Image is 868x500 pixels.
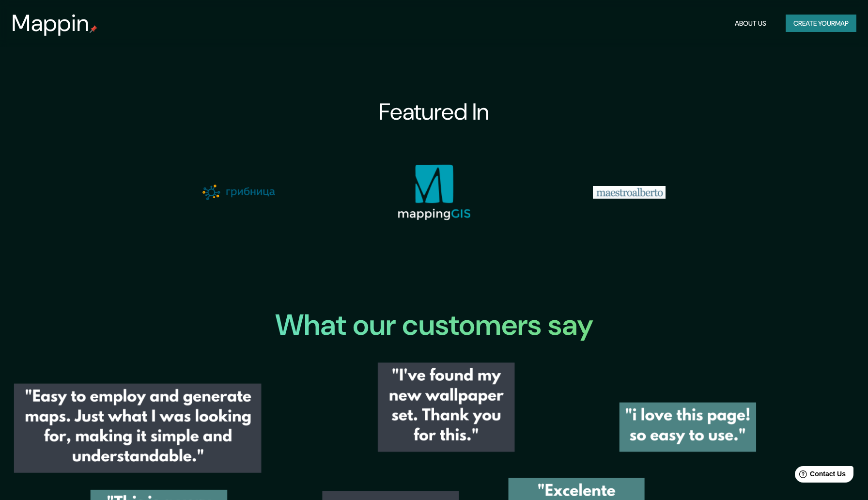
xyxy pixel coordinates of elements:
[202,185,275,200] img: gribnica-logo
[593,186,666,199] img: maestroalberto-logo
[398,164,470,220] img: mappinggis-logo
[90,25,97,33] img: mappin-pin
[786,15,856,32] button: Create yourmap
[379,98,489,125] h3: Featured In
[731,15,770,32] button: About Us
[12,10,90,37] h3: Mappin
[782,462,857,489] iframe: Help widget launcher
